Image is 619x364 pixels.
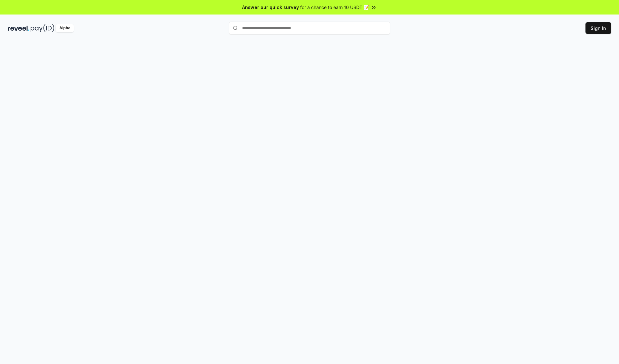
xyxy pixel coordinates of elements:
button: Sign In [585,22,611,34]
span: Answer our quick survey [242,4,299,11]
span: for a chance to earn 10 USDT 📝 [300,4,369,11]
img: reveel_dark [8,24,29,32]
div: Alpha [56,24,74,32]
img: pay_id [31,24,54,32]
